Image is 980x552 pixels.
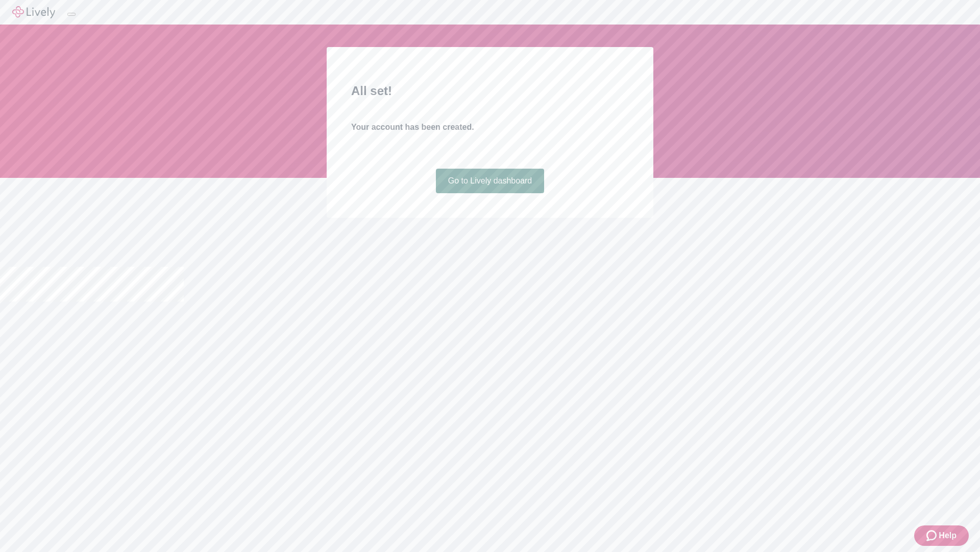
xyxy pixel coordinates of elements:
[939,530,957,542] span: Help
[351,82,629,100] h2: All set!
[67,13,76,16] button: Log out
[436,169,545,193] a: Go to Lively dashboard
[12,6,55,18] img: Lively
[351,121,629,133] h4: Your account has been created.
[926,530,939,542] svg: Zendesk support icon
[914,525,969,546] button: Zendesk support iconHelp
